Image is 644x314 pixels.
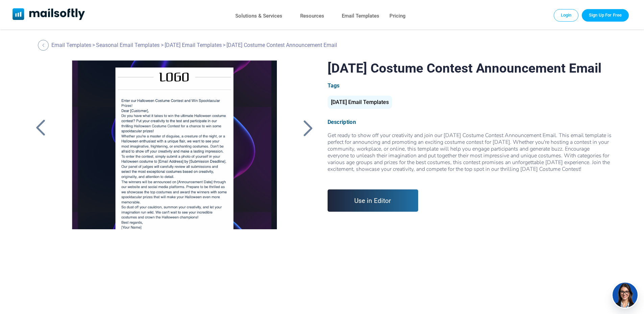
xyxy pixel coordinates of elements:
a: Use in Editor [328,189,419,212]
a: [DATE] Email Templates [328,102,392,105]
a: Back [38,40,50,51]
a: Back [300,119,317,137]
a: Solutions & Services [235,11,282,21]
a: Seasonal Email Templates [96,42,160,48]
a: Email Templates [342,11,379,21]
a: Halloween Costume Contest Announcement Email [61,60,288,229]
a: Login [554,9,579,21]
div: [DATE] Email Templates [328,96,392,109]
a: Trial [582,9,629,21]
h1: [DATE] Costume Contest Announcement Email [328,60,612,76]
a: Back [32,119,49,137]
a: Resources [300,11,324,21]
a: Mailsoftly [13,8,85,21]
a: Email Templates [51,42,91,48]
a: Pricing [389,11,406,21]
div: Description [328,119,612,125]
a: [DATE] Email Templates [165,42,222,48]
div: Tags [328,82,612,89]
div: Get ready to show off your creativity and join our [DATE] Costume Contest Announcement Email. Thi... [328,132,612,179]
